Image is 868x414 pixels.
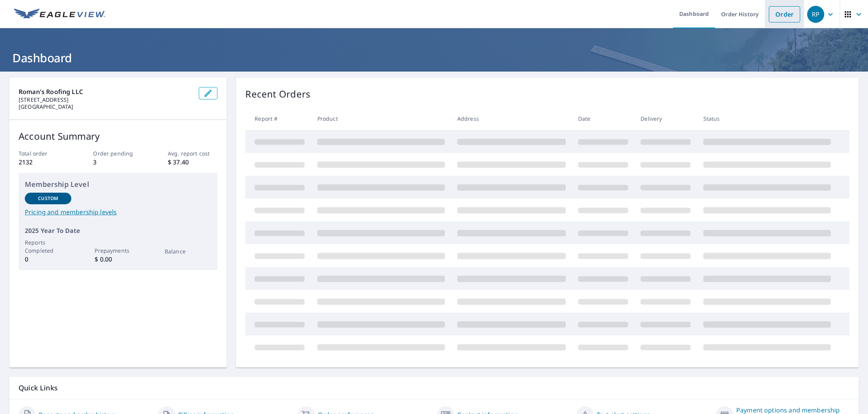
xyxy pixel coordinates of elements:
[14,9,105,20] img: EV Logo
[93,157,143,167] p: 3
[19,103,193,110] p: [GEOGRAPHIC_DATA]
[25,179,211,190] p: Membership Level
[697,107,837,130] th: Status
[19,129,217,143] p: Account Summary
[9,50,859,66] h1: Dashboard
[168,157,217,167] p: $ 37.40
[19,383,849,393] p: Quick Links
[25,255,71,264] p: 0
[634,107,697,130] th: Delivery
[769,6,800,22] a: Order
[311,107,451,130] th: Product
[245,107,311,130] th: Report #
[168,149,217,157] p: Avg. report cost
[807,6,824,23] div: RP
[19,87,193,96] p: Roman's Roofing LLC
[19,149,68,157] p: Total order
[38,195,58,202] p: Custom
[25,226,211,235] p: 2025 Year To Date
[25,207,211,217] a: Pricing and membership levels
[165,247,211,255] p: Balance
[19,96,193,103] p: [STREET_ADDRESS]
[19,157,68,167] p: 2132
[245,87,310,101] p: Recent Orders
[572,107,634,130] th: Date
[25,238,71,255] p: Reports Completed
[451,107,572,130] th: Address
[95,255,141,264] p: $ 0.00
[93,149,143,157] p: Order pending
[95,246,141,255] p: Prepayments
